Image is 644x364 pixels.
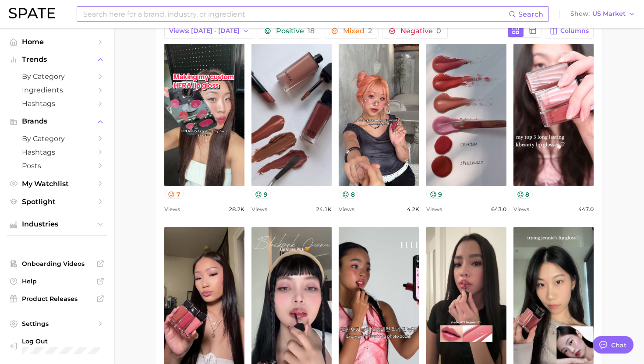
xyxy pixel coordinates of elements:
[164,190,184,199] button: 7
[82,7,509,21] input: Search here for a brand, industry, or ingredient
[22,162,92,170] span: Posts
[7,257,107,270] a: Onboarding Videos
[308,27,315,35] span: 18
[426,190,446,199] button: 9
[7,195,107,209] a: Spotlight
[7,97,107,110] a: Hashtags
[7,275,107,288] a: Help
[343,28,372,35] span: Mixed
[316,204,332,215] span: 24.1k
[22,38,92,46] span: Home
[7,177,107,191] a: My Watchlist
[22,148,92,156] span: Hashtags
[545,24,594,39] button: Columns
[22,337,100,345] span: Log Out
[22,86,92,94] span: Ingredients
[7,218,107,231] button: Industries
[22,220,92,228] span: Industries
[7,335,107,357] a: Log out. Currently logged in with e-mail mathilde@spate.nyc.
[578,204,594,215] span: 447.0
[22,99,92,108] span: Hashtags
[7,35,107,49] a: Home
[513,190,533,199] button: 8
[7,145,107,159] a: Hashtags
[368,27,372,35] span: 2
[9,8,55,18] img: SPATE
[22,72,92,81] span: by Category
[22,295,92,303] span: Product Releases
[251,204,267,215] span: Views
[426,204,442,215] span: Views
[7,132,107,145] a: by Category
[22,117,92,125] span: Brands
[164,204,180,215] span: Views
[169,27,240,35] span: Views: [DATE] - [DATE]
[400,28,441,35] span: Negative
[518,10,543,18] span: Search
[251,190,271,199] button: 9
[570,11,590,16] span: Show
[7,317,107,330] a: Settings
[22,277,92,285] span: Help
[513,204,529,215] span: Views
[491,204,506,215] span: 643.0
[560,27,589,35] span: Columns
[22,134,92,143] span: by Category
[22,320,92,328] span: Settings
[22,260,92,268] span: Onboarding Videos
[7,53,107,66] button: Trends
[7,70,107,83] a: by Category
[229,204,244,215] span: 28.2k
[339,190,358,199] button: 8
[164,24,254,39] button: Views: [DATE] - [DATE]
[436,27,441,35] span: 0
[407,204,419,215] span: 4.2k
[7,159,107,173] a: Posts
[22,56,92,64] span: Trends
[7,83,107,97] a: Ingredients
[276,28,315,35] span: Positive
[22,180,92,188] span: My Watchlist
[568,8,637,20] button: ShowUS Market
[339,204,354,215] span: Views
[22,198,92,206] span: Spotlight
[592,11,626,16] span: US Market
[7,115,107,128] button: Brands
[7,292,107,305] a: Product Releases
